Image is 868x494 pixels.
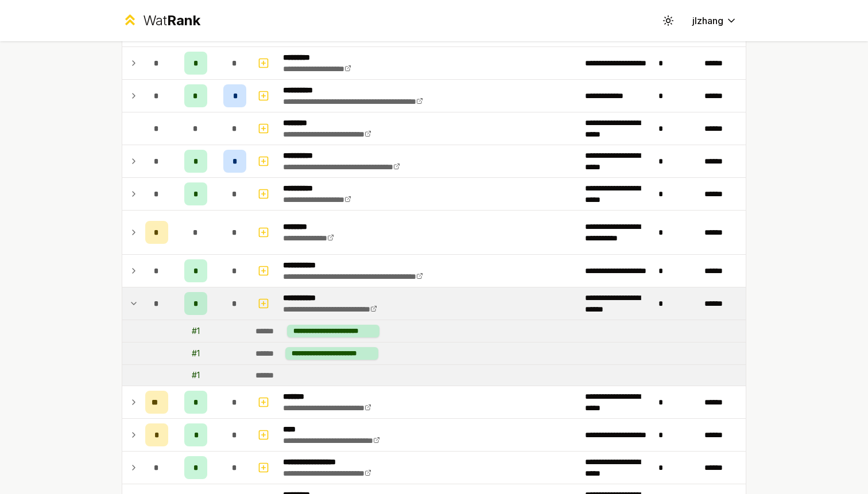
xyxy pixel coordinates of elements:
[692,14,723,28] span: jlzhang
[192,369,200,381] div: # 1
[192,348,200,359] div: # 1
[683,10,746,31] button: jlzhang
[122,11,200,30] a: WatRank
[167,12,200,29] span: Rank
[143,11,200,30] div: Wat
[192,325,200,337] div: # 1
